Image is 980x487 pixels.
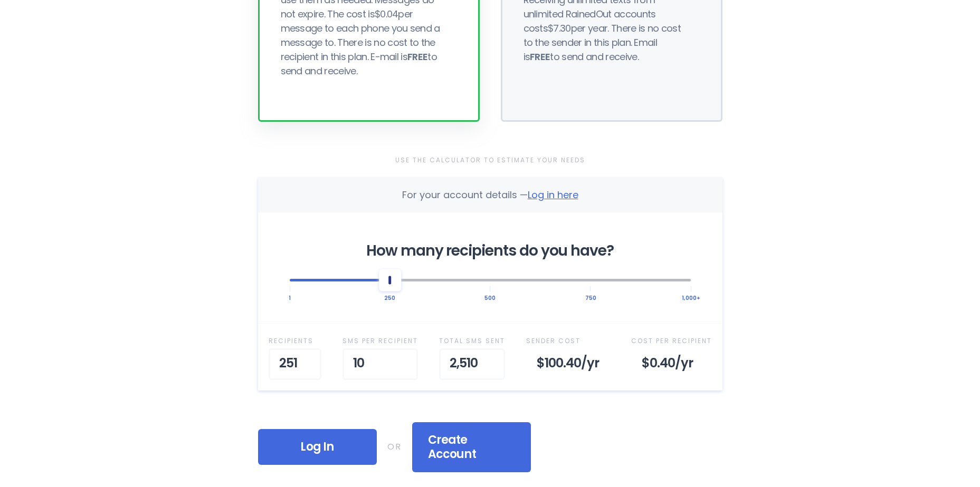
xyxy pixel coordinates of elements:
div: How many recipients do you have? [290,244,691,258]
div: For your account details — [402,188,578,202]
div: Cost Per Recipient [631,334,712,348]
div: 2,510 [439,348,505,380]
span: Log In [274,440,361,454]
div: Use the Calculator to Estimate Your Needs [258,153,722,167]
div: 251 [269,348,321,380]
span: Create Account [428,433,515,462]
div: $100.40 /yr [526,348,610,380]
div: Total SMS Sent [439,334,505,348]
div: Sender Cost [526,334,610,348]
div: Recipient s [269,334,321,348]
div: SMS per Recipient [342,334,418,348]
div: OR [387,440,402,454]
b: FREE [407,50,427,63]
div: Create Account [412,422,531,472]
span: Log in here [528,188,578,201]
div: Log In [258,429,377,465]
b: FREE [530,50,550,63]
div: $0.40 /yr [631,348,712,380]
div: 10 [342,348,418,380]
